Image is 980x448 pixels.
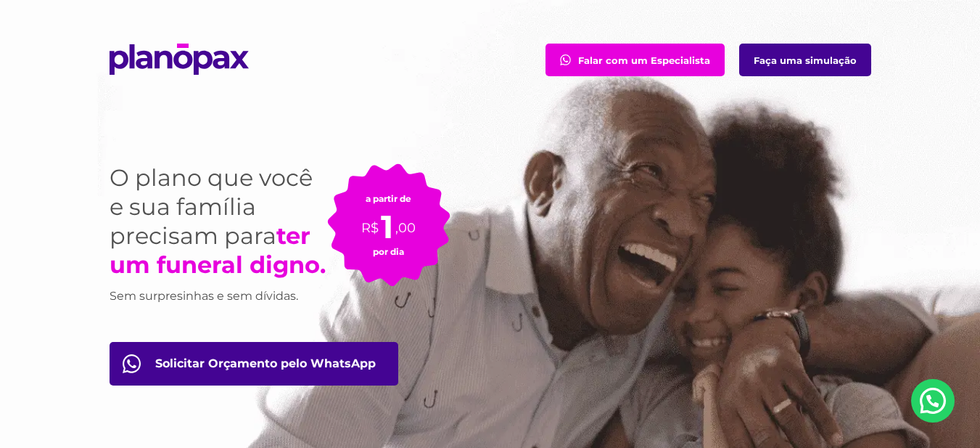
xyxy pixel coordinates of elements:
[110,44,249,75] img: planopax
[560,54,571,65] img: fale com consultor
[123,354,141,373] img: fale com consultor
[545,44,725,76] a: Falar com um Especialista
[366,193,411,204] small: a partir de
[110,163,327,280] h1: O plano que você e sua família precisam para
[110,221,326,279] strong: ter um funeral digno.
[373,246,404,257] small: por dia
[381,207,393,246] span: 1
[110,287,327,306] h3: Sem surpresinhas e sem dívidas.
[110,342,398,386] a: Orçamento pelo WhatsApp btn-orcamento
[739,44,871,76] a: Faça uma simulação
[361,204,416,237] p: R$ ,00
[911,379,955,423] a: Nosso Whatsapp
